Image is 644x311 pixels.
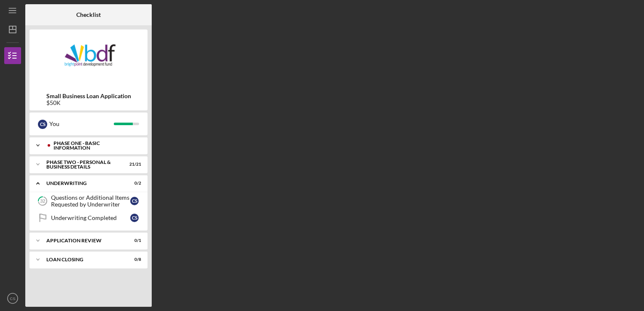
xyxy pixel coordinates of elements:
[46,99,131,106] div: $50K
[40,198,45,204] tspan: 32
[46,181,120,186] div: Underwriting
[130,214,139,222] div: C S
[34,209,143,226] a: Underwriting CompletedCS
[4,290,21,307] button: CS
[46,93,131,99] b: Small Business Loan Application
[126,238,141,243] div: 0 / 1
[51,214,130,221] div: Underwriting Completed
[38,120,47,129] div: C S
[130,197,139,205] div: C S
[46,257,120,262] div: Loan Closing
[46,160,120,169] div: PHASE TWO - PERSONAL & BUSINESS DETAILS
[76,11,101,18] b: Checklist
[126,257,141,262] div: 0 / 8
[30,34,148,84] img: Product logo
[54,141,137,150] div: Phase One - Basic Information
[49,117,114,131] div: You
[46,238,120,243] div: Application Review
[126,162,141,167] div: 21 / 21
[10,296,15,301] text: CS
[126,181,141,186] div: 0 / 2
[51,194,130,208] div: Questions or Additional Items Requested by Underwriter
[34,193,143,209] a: 32Questions or Additional Items Requested by UnderwriterCS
